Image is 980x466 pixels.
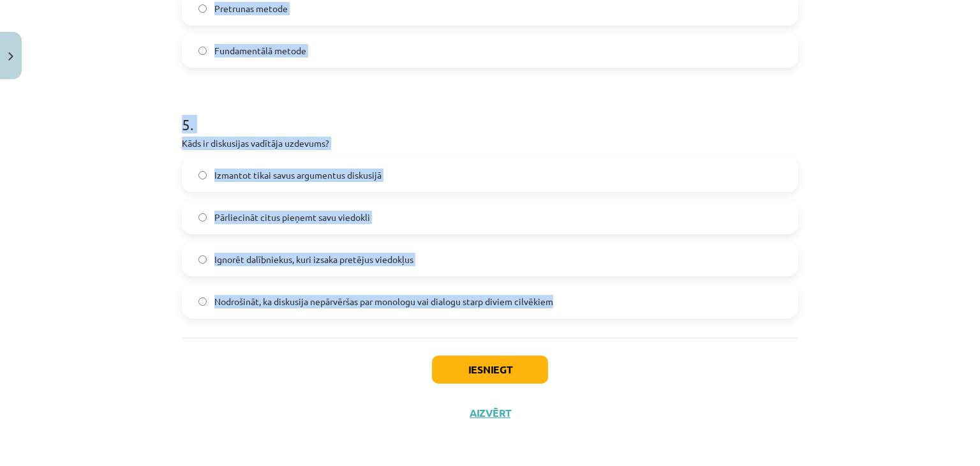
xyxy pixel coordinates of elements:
[466,407,514,419] button: Aizvērt
[214,211,370,224] span: Pārliecināt citus pieņemt savu viedokli
[214,2,288,15] span: Pretrunas metode
[8,52,13,61] img: icon-close-lesson-0947bae3869378f0d4975bcd49f059093ad1ed9edebbc8119c70593378902aed.svg
[214,295,553,308] span: Nodrošināt, ka diskusija nepārvēršas par monologu vai dialogu starp diviem cilvēkiem
[214,44,306,57] span: Fundamentālā metode
[214,169,382,182] span: Izmantot tikai savus argumentus diskusijā
[214,253,413,266] span: Ignorēt dalībniekus, kuri izsaka pretējus viedokļus
[182,93,798,133] h1: 5 .
[198,213,207,222] input: Pārliecināt citus pieņemt savu viedokli
[198,297,207,306] input: Nodrošināt, ka diskusija nepārvēršas par monologu vai dialogu starp diviem cilvēkiem
[198,4,207,13] input: Pretrunas metode
[432,356,548,384] button: Iesniegt
[198,255,207,264] input: Ignorēt dalībniekus, kuri izsaka pretējus viedokļus
[198,171,207,179] input: Izmantot tikai savus argumentus diskusijā
[182,137,798,150] p: Kāds ir diskusijas vadītāja uzdevums?
[198,47,207,55] input: Fundamentālā metode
